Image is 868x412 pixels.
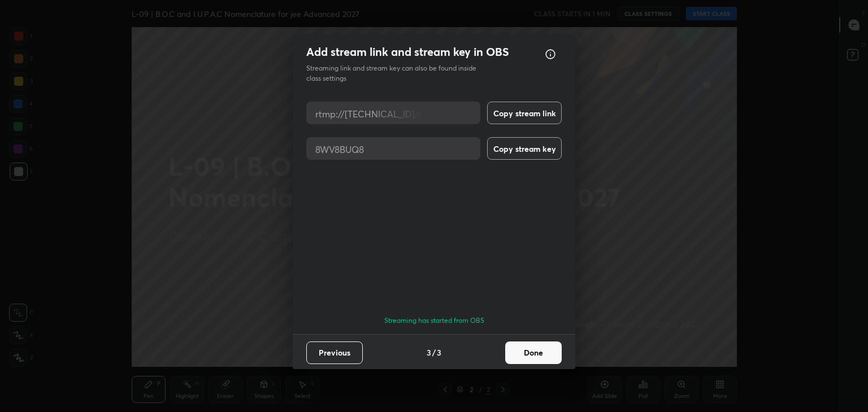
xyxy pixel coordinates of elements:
[306,316,562,325] div: Streaming has started from OBS
[505,341,562,364] button: Done
[306,137,373,160] div: 8WV8BUQ8
[306,341,363,364] button: Previous
[427,347,431,358] h4: 3
[487,137,562,160] button: Copy stream key
[306,102,457,124] div: rtmp://[TECHNICAL_ID]/stream
[432,347,436,358] h4: /
[306,63,489,84] p: Streaming link and stream key can also be found inside class settings
[306,45,509,59] h2: Add stream link and stream key in OBS
[487,102,562,124] button: Copy stream link
[306,173,562,300] video: Your browser does not support HTML video.
[437,347,441,358] h4: 3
